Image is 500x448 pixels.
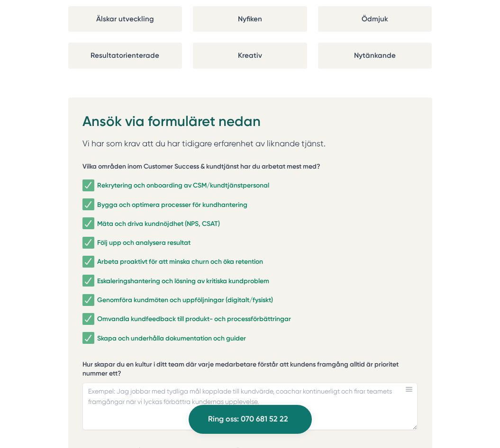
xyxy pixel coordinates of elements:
input: Mäta och driva kundnöjdhet (NPS, CSAT) [82,219,93,228]
input: Följ upp och analysera resultat [82,238,93,248]
p: Vi har som krav att du har tidigare erfarenhet av liknande tjänst. [82,137,418,150]
a: Ring oss: 070 681 52 22 [189,405,312,434]
label: Hur skapar du en kultur i ditt team där varje medarbetare förstår att kundens framgång alltid är ... [82,360,418,381]
div: Nyfiken [193,6,307,32]
span: Ring oss: 070 681 52 22 [208,413,288,425]
h5: Vilka områden inom Customer Success & kundtjänst har du arbetat mest med? [82,162,320,174]
div: Älskar utveckling [68,6,182,32]
div: Ödmjuk [318,6,432,32]
div: Kreativ [193,43,307,69]
input: Skapa och underhålla dokumentation och guider [82,333,93,343]
input: Arbeta proaktivt för att minska churn och öka retention [82,257,93,267]
div: Nytänkande [318,43,432,69]
input: Omvandla kundfeedback till produkt- och processförbättringar [82,314,93,324]
input: Genomföra kundmöten och uppföljningar (digitalt/fysiskt) [82,296,93,305]
h2: Ansök via formuläret nedan [82,112,418,137]
input: Rekrytering och onboarding av CSM/kundtjänstpersonal [82,181,93,190]
div: Resultatorienterade [68,43,182,69]
input: Bygga och optimera processer för kundhantering [82,200,93,209]
input: Eskaleringshantering och lösning av kritiska kundproblem [82,276,93,286]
